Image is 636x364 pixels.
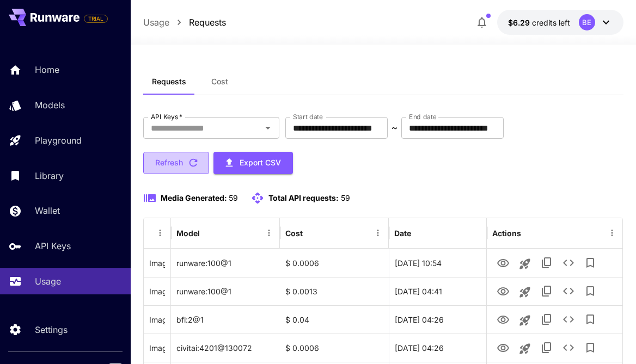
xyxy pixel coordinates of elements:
[582,312,636,364] iframe: Chat Widget
[35,239,71,252] p: API Keys
[389,277,498,305] div: 23 Sep, 2025 04:41
[260,120,276,135] button: Open
[514,253,536,275] button: Launch in playground
[304,225,319,240] button: Sort
[150,225,166,240] button: Sort
[492,308,514,330] button: View
[35,275,61,288] p: Usage
[151,112,182,121] label: API Keys
[268,193,339,202] span: Total API requests:
[149,306,165,334] div: Click to copy prompt
[171,249,280,277] div: runware:100@1
[149,334,165,362] div: Click to copy prompt
[514,310,536,331] button: Launch in playground
[536,280,558,302] button: Copy TaskUUID
[558,280,579,302] button: See details
[579,252,601,274] button: Add to library
[176,229,200,238] div: Model
[152,77,186,87] span: Requests
[285,229,303,238] div: Cost
[558,337,579,359] button: See details
[389,334,498,362] div: 23 Sep, 2025 04:26
[229,193,238,202] span: 59
[394,229,411,238] div: Date
[497,10,623,35] button: $6.28903BE
[579,309,601,330] button: Add to library
[579,14,595,30] div: BE
[558,252,579,274] button: See details
[293,112,323,121] label: Start date
[189,16,226,29] a: Requests
[280,305,389,334] div: $ 0.04
[558,309,579,330] button: See details
[201,225,216,240] button: Sort
[84,15,107,23] span: TRIAL
[508,18,532,27] span: $6.29
[492,251,514,274] button: View
[171,305,280,334] div: bfl:2@1
[492,280,514,302] button: View
[35,323,68,336] p: Settings
[370,225,386,240] button: Menu
[261,225,277,240] button: Menu
[35,98,65,112] p: Models
[389,305,498,334] div: 23 Sep, 2025 04:26
[280,334,389,362] div: $ 0.0006
[409,112,436,121] label: End date
[152,225,168,240] button: Menu
[280,249,389,277] div: $ 0.0006
[492,229,521,238] div: Actions
[514,281,536,303] button: Launch in playground
[579,337,601,359] button: Add to library
[508,17,570,28] div: $6.28903
[35,204,60,217] p: Wallet
[143,152,209,174] button: Refresh
[35,169,64,182] p: Library
[536,252,558,274] button: Copy TaskUUID
[280,277,389,305] div: $ 0.0013
[213,152,293,174] button: Export CSV
[35,134,82,147] p: Playground
[514,338,536,360] button: Launch in playground
[149,277,165,305] div: Click to copy prompt
[341,193,350,202] span: 59
[211,77,228,87] span: Cost
[143,16,226,29] nav: breadcrumb
[149,249,165,277] div: Click to copy prompt
[389,249,498,277] div: 23 Sep, 2025 10:54
[392,121,397,134] p: ~
[536,309,558,330] button: Copy TaskUUID
[161,193,227,202] span: Media Generated:
[412,225,427,240] button: Sort
[35,63,59,76] p: Home
[480,225,495,240] button: Menu
[171,334,280,362] div: civitai:4201@130072
[171,277,280,305] div: runware:100@1
[536,337,558,359] button: Copy TaskUUID
[579,280,601,302] button: Add to library
[532,18,570,27] span: credits left
[604,225,620,240] button: Menu
[492,336,514,359] button: View
[143,16,169,29] a: Usage
[84,12,108,25] span: Add your payment card to enable full platform functionality.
